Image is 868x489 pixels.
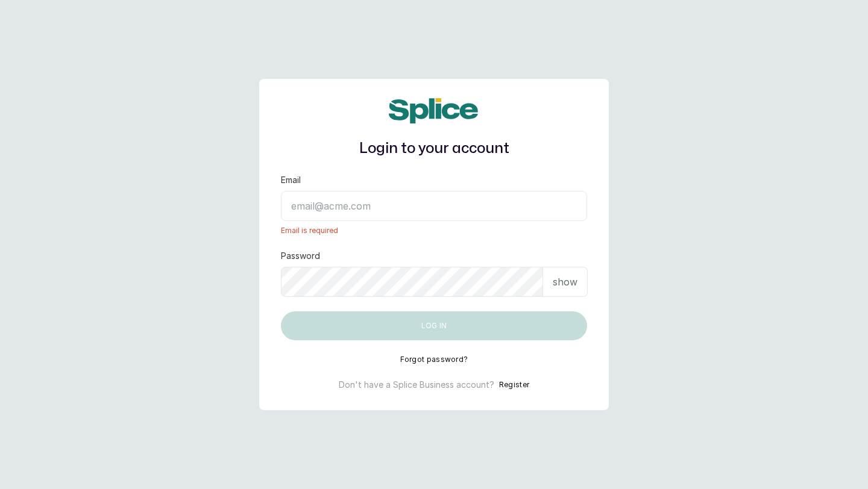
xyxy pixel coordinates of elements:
[499,379,529,391] button: Register
[281,174,301,186] label: Email
[281,311,587,340] button: Log in
[553,275,577,289] p: show
[281,250,320,262] label: Password
[281,191,587,221] input: email@acme.com
[281,138,587,160] h1: Login to your account
[281,226,587,235] span: Email is required
[400,355,468,364] button: Forgot password?
[339,379,494,391] p: Don't have a Splice Business account?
